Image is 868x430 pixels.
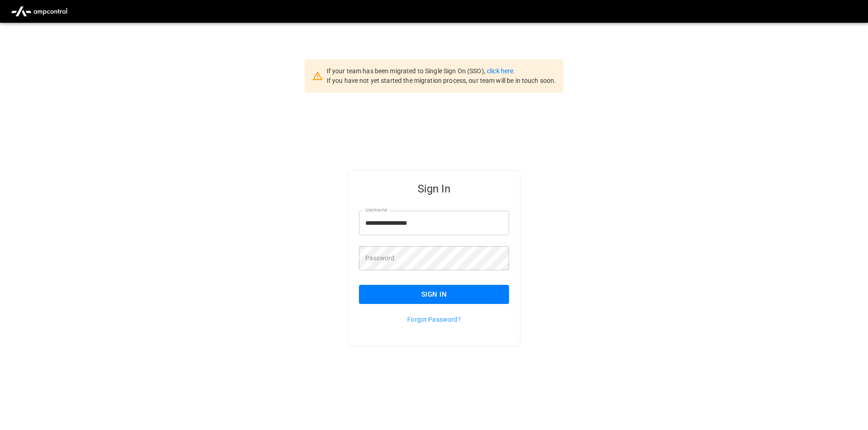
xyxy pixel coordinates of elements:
a: click here. [487,67,515,75]
label: Username [365,207,387,214]
h5: Sign In [359,182,509,196]
img: ampcontrol.io logo [7,3,71,20]
span: If you have not yet started the migration process, our team will be in touch soon. [327,77,556,84]
p: Forgot Password? [359,315,509,324]
span: If your team has been migrated to Single Sign On (SSO), [327,67,487,75]
button: Sign In [359,285,509,304]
